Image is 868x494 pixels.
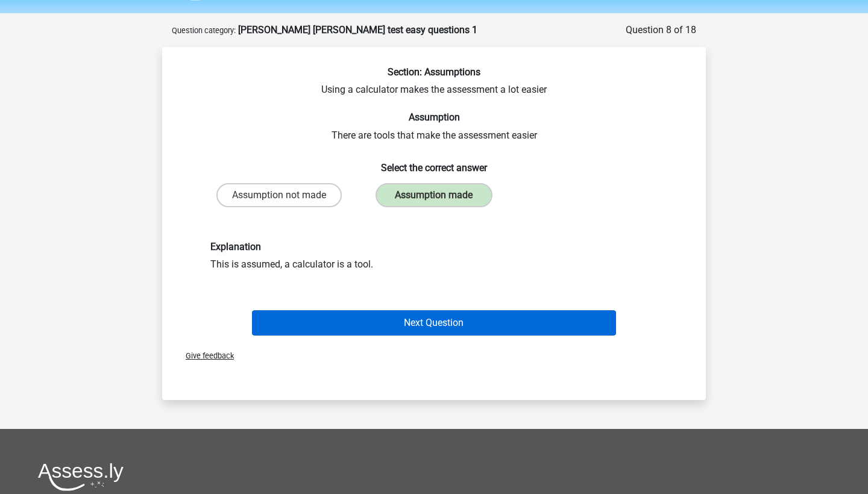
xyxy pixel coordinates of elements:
[172,26,236,35] small: Question category:
[201,241,667,272] div: This is assumed, a calculator is a tool.
[181,152,687,174] h6: Select the correct answer
[216,183,342,207] label: Assumption not made
[176,351,234,360] span: Give feedback
[626,23,696,37] div: Question 8 of 18
[238,24,477,36] strong: [PERSON_NAME] [PERSON_NAME] test easy questions 1
[167,66,701,340] div: Using a calculator makes the assessment a lot easier There are tools that make the assessment easier
[210,241,658,252] h6: Explanation
[252,310,617,336] button: Next Question
[181,111,687,123] h6: Assumption
[38,463,124,491] img: Assessly logo
[181,66,687,78] h6: Section: Assumptions
[376,183,492,207] label: Assumption made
